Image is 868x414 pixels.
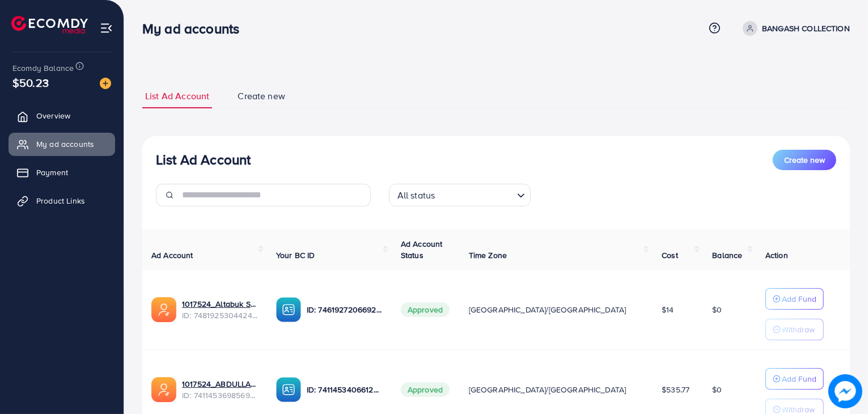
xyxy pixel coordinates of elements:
[182,378,258,402] div: <span class='underline'>1017524_ABDULLAH_1725613549081</span></br>7411453698569830401
[765,250,788,261] span: Action
[662,250,678,261] span: Cost
[182,378,258,390] a: 1017524_ABDULLAH_1725613549081
[712,304,722,315] span: $0
[712,250,742,261] span: Balance
[662,304,674,315] span: $14
[738,21,850,36] a: BANGASH COLLECTION
[469,304,626,315] span: [GEOGRAPHIC_DATA]/[GEOGRAPHIC_DATA]
[182,298,258,322] div: <span class='underline'>1017524_Altabuk Shop_1742021495449</span></br>7481925304424890369
[12,62,74,74] span: Ecomdy Balance
[782,292,816,306] p: Add Fund
[401,238,443,261] span: Ad Account Status
[765,319,824,340] button: Withdraw
[307,383,383,396] p: ID: 7411453406612652033
[401,302,450,317] span: Approved
[469,384,626,395] span: [GEOGRAPHIC_DATA]/[GEOGRAPHIC_DATA]
[773,150,836,170] button: Create new
[395,187,438,204] span: All status
[182,390,258,401] span: ID: 7411453698569830401
[182,310,258,321] span: ID: 7481925304424890369
[828,374,862,408] img: image
[182,298,258,310] a: 1017524_Altabuk Shop_1742021495449
[762,22,850,35] p: BANGASH COLLECTION
[784,154,825,166] span: Create new
[12,74,49,91] span: $50.23
[36,195,85,206] span: Product Links
[100,22,113,35] img: menu
[276,377,301,402] img: ic-ba-acc.ded83a64.svg
[36,110,70,121] span: Overview
[238,90,285,103] span: Create new
[9,133,115,155] a: My ad accounts
[276,297,301,322] img: ic-ba-acc.ded83a64.svg
[765,288,824,310] button: Add Fund
[389,184,531,206] div: Search for option
[401,382,450,397] span: Approved
[36,138,94,150] span: My ad accounts
[36,167,68,178] span: Payment
[782,323,815,336] p: Withdraw
[765,368,824,390] button: Add Fund
[469,250,507,261] span: Time Zone
[662,384,689,395] span: $535.77
[9,104,115,127] a: Overview
[307,303,383,316] p: ID: 7461927206692929552
[11,16,88,33] img: logo
[782,372,816,386] p: Add Fund
[145,90,209,103] span: List Ad Account
[151,377,176,402] img: ic-ads-acc.e4c84228.svg
[151,297,176,322] img: ic-ads-acc.e4c84228.svg
[142,20,248,37] h3: My ad accounts
[9,161,115,184] a: Payment
[100,78,111,89] img: image
[156,151,251,168] h3: List Ad Account
[712,384,722,395] span: $0
[9,189,115,212] a: Product Links
[151,250,193,261] span: Ad Account
[438,185,512,204] input: Search for option
[276,250,315,261] span: Your BC ID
